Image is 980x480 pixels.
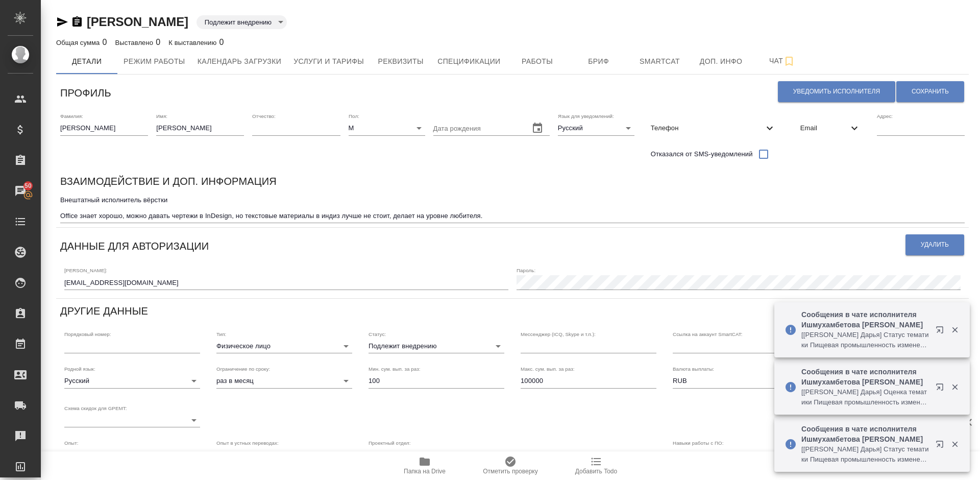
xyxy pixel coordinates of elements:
[793,87,880,96] span: Уведомить исполнителя
[64,405,127,411] label: Схема скидок для GPEMT:
[293,55,364,68] span: Услуги и тарифы
[64,331,111,337] label: Порядковый номер:
[643,448,657,462] button: Open
[382,451,468,480] button: Папка на Drive
[56,36,107,49] div: 0
[801,309,929,330] p: Сообщения в чате исполнителя Ишмухамбетова [PERSON_NAME]
[896,81,964,102] button: Сохранить
[216,374,352,388] div: раз в месяц
[905,234,964,255] button: Удалить
[801,330,929,350] p: [[PERSON_NAME] Дарья] Статус тематики Пищевая промышленность изменен с Не рекомендован на Рекомен...
[252,114,276,119] label: Отчество:
[369,441,411,446] label: Проектный отдел:
[60,173,277,189] h6: Взаимодействие и доп. информация
[56,16,68,28] button: Скопировать ссылку для ЯМессенджера
[801,444,929,465] p: [[PERSON_NAME] Дарья] Статус тематики Пищевая промышленность изменен с Не рекомендован на Рекомен...
[697,55,746,68] span: Доп. инфо
[156,114,167,119] label: Имя:
[64,367,95,372] label: Родной язык:
[921,241,949,249] span: Удалить
[87,15,188,29] a: [PERSON_NAME]
[64,268,107,273] label: [PERSON_NAME]:
[651,123,764,133] span: Телефон
[643,117,784,139] div: Телефон
[376,55,425,68] span: Реквизиты
[369,339,504,353] div: Подлежит внедрению
[115,39,156,46] p: Выставлено
[929,377,954,401] button: Открыть в новой вкладке
[60,196,965,220] textarea: Внештатный исполнитель вёрстки Office знает хорошо, можно давать чертежи в InDesign, но текстовые...
[758,55,807,67] span: Чат
[792,117,869,139] div: Email
[56,39,102,46] p: Общая сумма
[64,441,79,446] label: Опыт:
[558,114,614,119] label: Язык для уведомлений:
[912,87,949,96] span: Сохранить
[369,331,386,337] label: Статус:
[404,468,446,475] span: Папка на Drive
[71,16,83,28] button: Скопировать ссылку
[64,374,200,388] div: Русский
[574,55,623,68] span: Бриф
[60,85,111,101] h6: Профиль
[216,441,279,446] label: Опыт в устных переводах:
[216,367,270,372] label: Ограничение по сроку:
[801,424,929,444] p: Сообщения в чате исполнителя Ишмухамбетова [PERSON_NAME]
[558,121,634,135] div: Русский
[168,39,219,46] p: К выставлению
[801,367,929,387] p: Сообщения в чате исполнителя Ишмухамбетова [PERSON_NAME]
[197,15,287,29] div: Подлежит внедрению
[801,387,929,407] p: [[PERSON_NAME] Дарья] Оценка тематики Пищевая промышленность изменена 7
[202,18,275,27] button: Подлежит внедрению
[124,55,185,68] span: Режим работы
[944,382,965,392] button: Закрыть
[60,238,209,254] h6: Данные для авторизации
[437,55,500,68] span: Спецификации
[517,268,535,273] label: Пароль:
[575,468,617,475] span: Добавить Todo
[944,325,965,334] button: Закрыть
[521,331,596,337] label: Мессенджер (ICQ, Skype и т.п.):
[635,55,684,68] span: Smartcat
[491,448,505,462] button: Open
[513,55,562,68] span: Работы
[929,434,954,459] button: Открыть в новой вкладке
[369,367,421,372] label: Мин. сум. вып. за раз:
[216,339,352,353] div: Физическое лицо
[944,440,965,449] button: Закрыть
[673,441,724,446] label: Навыки работы с ПО:
[168,36,224,49] div: 0
[553,451,639,480] button: Добавить Todo
[60,303,148,319] h6: Другие данные
[18,181,38,191] span: 50
[877,114,893,119] label: Адрес:
[349,121,425,135] div: М
[673,374,808,388] div: RUB
[115,36,161,49] div: 0
[673,331,743,337] label: Ссылка на аккаунт SmartCAT:
[216,331,226,337] label: Тип:
[673,367,714,372] label: Валюта выплаты:
[651,149,753,159] span: Отказался от SMS-уведомлений
[800,123,848,133] span: Email
[468,451,553,480] button: Отметить проверку
[198,55,282,68] span: Календарь загрузки
[778,81,895,102] button: Уведомить исполнителя
[60,114,83,119] label: Фамилия:
[349,114,359,119] label: Пол:
[3,178,38,204] a: 50
[521,367,575,372] label: Макс. сум. вып. за раз:
[483,468,537,475] span: Отметить проверку
[62,55,111,68] span: Детали
[783,55,795,67] svg: Подписаться
[929,320,954,344] button: Открыть в новой вкладке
